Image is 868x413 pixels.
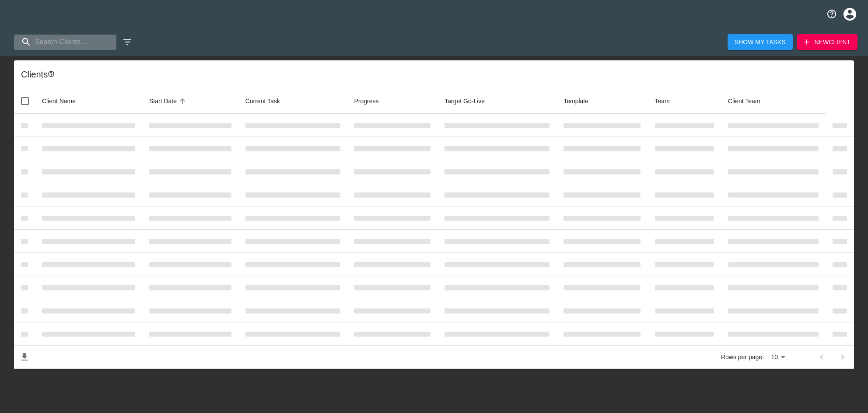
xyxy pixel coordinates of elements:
[120,35,135,49] button: edit
[149,96,188,106] span: Start Date
[14,346,35,367] button: Save List
[821,3,842,24] button: notifications
[245,96,280,106] span: This is the next Task in this Hub that should be completed
[21,67,850,81] div: Client s
[563,96,600,106] span: Template
[444,96,485,106] span: Calculated based on the start date and the duration of all Tasks contained in this Hub.
[721,353,764,361] p: Rows per page:
[728,34,793,50] button: Show My Tasks
[735,37,786,48] span: Show My Tasks
[767,351,788,364] select: rows per page
[42,96,87,106] span: Client Name
[804,37,850,48] span: New Client
[14,88,854,369] table: enhanced table
[48,70,55,77] svg: This is a list of all of your clients and clients shared with you
[444,96,496,106] span: Target Go-Live
[837,1,863,27] button: profile
[354,96,390,106] span: Progress
[655,96,681,106] span: Team
[245,96,291,106] span: Current Task
[14,35,116,50] input: search
[797,34,857,50] button: NewClient
[728,96,772,106] span: Client Team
